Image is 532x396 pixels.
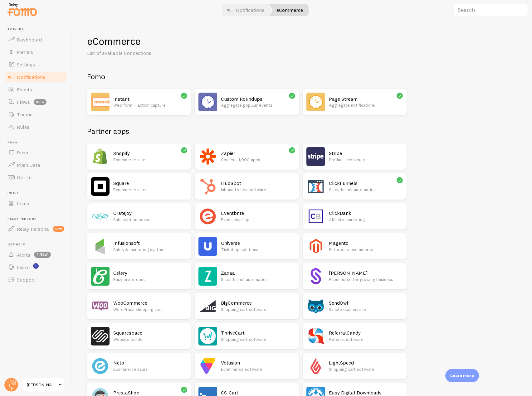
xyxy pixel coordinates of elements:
[198,357,217,375] img: Volusion
[306,93,325,111] img: Page Stream
[329,210,403,216] h2: ClickBank
[4,121,68,133] a: Rules
[113,180,187,186] h2: Square
[17,74,45,80] span: Notifications
[221,366,295,372] p: Ecommerce software
[17,124,29,130] span: Rules
[329,389,403,396] h2: Easy Digital Downloads
[113,157,187,163] p: Ecommerce sales
[113,330,187,336] h2: Squarespace
[198,267,217,286] img: Zaxaa
[221,270,295,276] h2: Zaxaa
[329,96,403,102] h2: Page Stream
[17,49,33,55] span: Metrics
[221,186,295,193] p: Inbound sales software
[17,174,32,181] span: Opt-In
[4,96,68,108] a: Flows beta
[113,366,187,372] p: Ecommerce sales
[221,360,295,366] h2: Volusion
[329,246,403,253] p: Enterprise ecommerce
[17,99,30,105] span: Flows
[329,102,403,108] p: Aggregate notifications
[329,306,403,312] p: Simple ecommerce
[113,102,187,108] p: Web form + action capture
[113,246,187,253] p: Sales & marketing system
[198,207,217,226] img: Eventbrite
[87,35,517,48] h1: eCommerce
[4,273,68,286] a: Support
[91,147,110,166] img: Shopify
[221,180,295,186] h2: HubSpot
[329,180,403,186] h2: ClickFunnels
[198,147,217,166] img: Zapier
[221,216,295,223] p: Event planning
[7,217,68,221] span: Relay Persona
[22,377,65,392] a: [PERSON_NAME]-test-store
[113,96,187,102] h2: Instant
[4,33,68,46] a: Dashboard
[221,240,295,246] h2: Universe
[221,300,295,306] h2: BigCommerce
[91,327,110,345] img: Squarespace
[7,141,68,145] span: Push
[17,111,32,118] span: Theme
[306,147,325,166] img: Stripe
[4,83,68,96] a: Events
[87,72,407,81] h2: Fomo
[329,336,403,342] p: Referral software
[329,366,403,372] p: Shopping cart software
[4,108,68,121] a: Theme
[113,270,187,276] h2: Celery
[113,336,187,342] p: Website builder
[4,249,68,261] a: Alerts 1 new
[113,240,187,246] h2: Infusionsoft
[91,93,110,111] img: Instant
[17,36,42,43] span: Dashboard
[53,226,64,232] span: new
[91,267,110,286] img: Celery
[198,177,217,196] img: HubSpot
[113,210,187,216] h2: Cratejoy
[17,264,30,270] span: Learn
[91,237,110,256] img: Infusionsoft
[113,306,187,312] p: WordPress shopping cart
[113,300,187,306] h2: WooCommerce
[306,177,325,196] img: ClickFunnels
[87,50,237,57] p: List of available Connections
[33,263,39,269] svg: <p>Watch New Feature Tutorials!</p>
[113,186,187,193] p: Ecommerce sales
[329,186,403,193] p: Sales funnel automation
[221,306,295,312] p: Shopping cart software
[7,27,68,31] span: Pop-ups
[329,157,403,163] p: Product checkouts
[4,261,68,273] a: Learn
[306,237,325,256] img: Magento
[7,2,38,17] img: fomo-relay-logo-orange.svg
[329,270,403,276] h2: [PERSON_NAME]
[221,389,295,396] h2: CS-Cart
[198,297,217,316] img: BigCommerce
[87,126,407,136] h2: Partner apps
[113,276,187,283] p: Easy pre-orders
[17,61,35,68] span: Settings
[329,150,403,157] h2: Stripe
[450,373,474,379] p: Learn more
[91,357,110,375] img: Neto
[221,336,295,342] p: Shopping cart software
[306,357,325,375] img: LightSpeed
[7,243,68,247] span: Get Help
[306,327,325,345] img: ReferralCandy
[17,200,29,206] span: Inline
[113,360,187,366] h2: Neto
[91,297,110,316] img: WooCommerce
[445,369,479,382] div: Learn more
[221,276,295,283] p: Sales funnel automation
[4,46,68,58] a: Metrics
[221,246,295,253] p: Ticketing solutions
[113,216,187,223] p: Subscription boxes
[198,327,217,345] img: ThriveCart
[329,300,403,306] h2: SendOwl
[221,330,295,336] h2: ThriveCart
[4,197,68,210] a: Inline
[4,146,68,159] a: Push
